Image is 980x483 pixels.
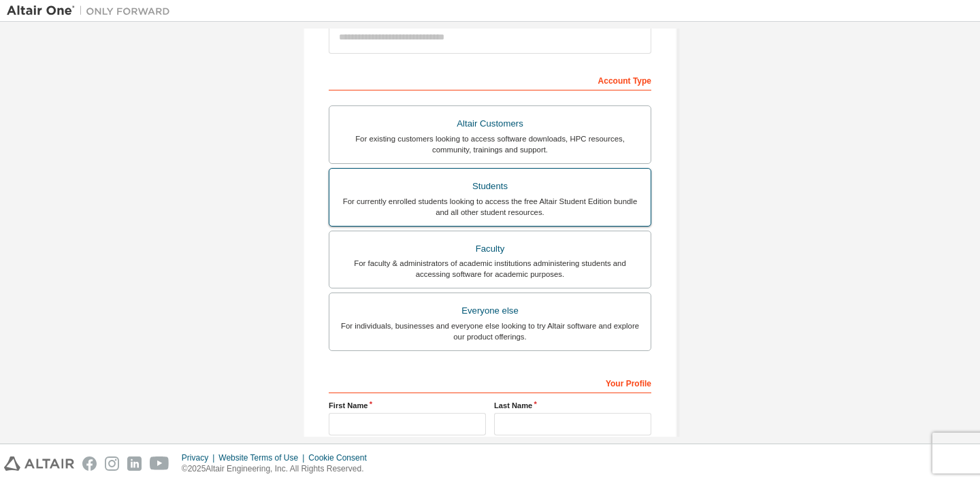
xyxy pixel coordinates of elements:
[338,196,642,218] div: For currently enrolled students looking to access the free Altair Student Edition bundle and all ...
[127,456,142,471] img: linkedin.svg
[338,114,642,133] div: Altair Customers
[338,133,642,155] div: For existing customers looking to access software downloads, HPC resources, community, trainings ...
[494,400,651,411] label: Last Name
[82,456,97,471] img: facebook.svg
[329,371,651,393] div: Your Profile
[338,301,642,320] div: Everyone else
[105,456,119,471] img: instagram.svg
[7,4,177,18] img: Altair One
[182,452,218,463] div: Privacy
[329,69,651,90] div: Account Type
[338,258,642,280] div: For faculty & administrators of academic institutions administering students and accessing softwa...
[218,452,308,463] div: Website Terms of Use
[182,463,375,475] p: © 2025 Altair Engineering, Inc. All Rights Reserved.
[4,456,74,471] img: altair_logo.svg
[338,177,642,196] div: Students
[329,400,486,411] label: First Name
[150,456,169,471] img: youtube.svg
[338,239,642,259] div: Faculty
[338,320,642,342] div: For individuals, businesses and everyone else looking to try Altair software and explore our prod...
[308,452,374,463] div: Cookie Consent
